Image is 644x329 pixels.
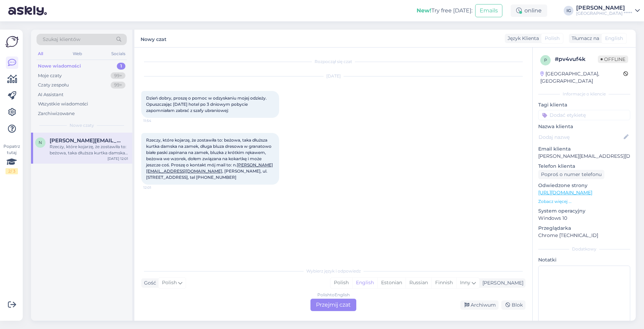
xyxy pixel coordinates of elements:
[538,123,630,130] p: Nazwa klienta
[39,140,42,145] span: n
[141,279,156,287] div: Gość
[576,5,632,11] div: [PERSON_NAME]
[143,118,169,123] span: 11:54
[141,34,166,43] label: Nowy czat
[117,63,125,70] div: 1
[545,35,560,42] span: Polish
[605,35,623,42] span: English
[417,7,431,14] b: New!
[576,5,640,16] a: [PERSON_NAME][GEOGRAPHIC_DATA] *****
[377,278,406,288] div: Estonian
[141,59,525,65] div: Rozpoczął się czat
[6,143,18,174] div: Popatrz tutaj
[538,163,630,170] p: Telefon klienta
[38,63,81,70] div: Nowe wiadomości
[540,70,623,85] div: [GEOGRAPHIC_DATA], [GEOGRAPHIC_DATA]
[37,49,44,58] div: All
[538,189,592,196] a: [URL][DOMAIN_NAME]
[38,101,88,107] div: Wszystkie wiadomości
[501,300,525,310] div: Blok
[538,110,630,120] input: Dodać etykietę
[538,145,630,153] p: Email klienta
[317,292,350,298] div: Polish to English
[538,101,630,109] p: Tagi klienta
[538,182,630,189] p: Odwiedzone strony
[70,122,94,128] span: Nowe czaty
[505,35,539,42] div: Język Klienta
[110,49,127,58] div: Socials
[38,82,69,89] div: Czaty zespołu
[538,225,630,232] p: Przeglądarka
[146,95,268,113] span: Dzień dobry, proszę o pomoc w odzyskaniu mojej odzieży. Opuszczając [DATE] hotel po 3 dniowym pob...
[111,82,125,89] div: 99+
[38,91,63,98] div: AI Assistant
[141,73,525,79] div: [DATE]
[538,207,630,215] p: System operacyjny
[143,185,169,190] span: 12:01
[352,278,377,288] div: English
[569,35,599,42] div: Tłumacz na
[538,198,630,205] p: Zobacz więcej ...
[38,110,75,117] div: Zarchiwizowane
[38,72,62,79] div: Moje czaty
[108,156,128,161] div: [DATE] 12:01
[431,278,456,288] div: Finnish
[141,268,525,274] div: Wybierz język i odpowiedz
[538,232,630,239] p: Chrome [TECHNICAL_ID]
[538,170,604,179] div: Poproś o numer telefonu
[50,137,121,144] span: n.ogorkiewicz@gmail.com
[538,215,630,222] p: Windows 10
[511,4,547,17] div: online
[460,300,499,310] div: Archiwum
[50,144,128,156] div: Rzeczy, które kojarzę, że zostawiła to: beżowa, taka dłuższa kurtka damska na zamek, długa bluza ...
[417,7,472,15] div: Try free [DATE]:
[6,168,18,174] div: 2 / 3
[538,153,630,160] p: [PERSON_NAME][EMAIL_ADDRESS][DOMAIN_NAME]
[6,35,19,48] img: Askly Logo
[475,4,502,17] button: Emails
[555,55,598,63] div: # pv4vuf4k
[564,6,573,16] div: IG
[330,278,352,288] div: Polish
[43,36,80,43] span: Szukaj klientów
[162,279,177,287] span: Polish
[310,299,356,311] div: Przejmij czat
[111,72,125,79] div: 99+
[544,58,547,63] span: p
[538,256,630,264] p: Notatki
[460,279,470,286] span: Inny
[146,137,273,180] span: Rzeczy, które kojarzę, że zostawiła to: beżowa, taka dłuższa kurtka damska na zamek, długa bluza ...
[538,91,630,97] div: Informacje o kliencie
[406,278,431,288] div: Russian
[538,246,630,252] div: Dodatkowy
[71,49,83,58] div: Web
[598,55,628,63] span: Offline
[539,133,622,141] input: Dodaj nazwę
[480,279,523,287] div: [PERSON_NAME]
